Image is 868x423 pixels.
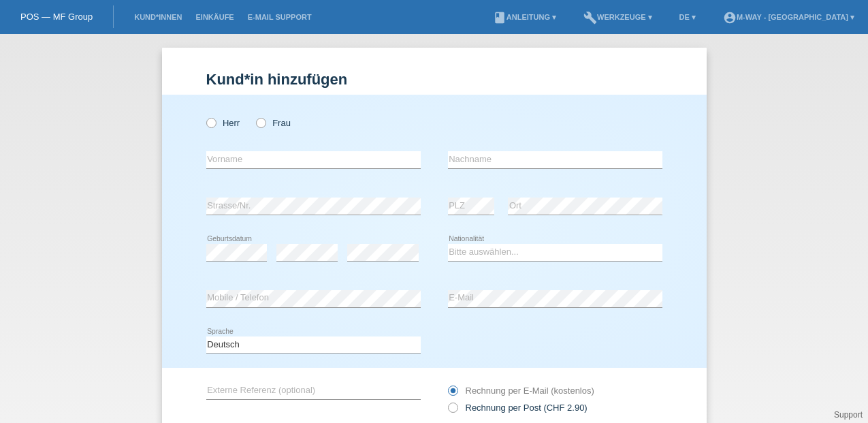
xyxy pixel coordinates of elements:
[448,403,588,413] label: Rechnung per Post (CHF 2.90)
[448,386,594,396] label: Rechnung per E-Mail (kostenlos)
[493,11,507,25] i: book
[256,118,291,128] label: Frau
[834,410,863,420] a: Support
[673,13,703,21] a: DE ▾
[583,11,597,25] i: build
[448,386,457,403] input: Rechnung per E-Mail (kostenlos)
[448,403,457,420] input: Rechnung per Post (CHF 2.90)
[189,13,240,21] a: Einkäufe
[206,71,662,88] h1: Kund*in hinzufügen
[127,13,189,21] a: Kund*innen
[716,13,861,21] a: account_circlem-way - [GEOGRAPHIC_DATA] ▾
[206,118,240,128] label: Herr
[241,13,319,21] a: E-Mail Support
[20,12,93,22] a: POS — MF Group
[486,13,563,21] a: bookAnleitung ▾
[723,11,737,25] i: account_circle
[577,13,659,21] a: buildWerkzeuge ▾
[206,118,215,127] input: Herr
[256,118,265,127] input: Frau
